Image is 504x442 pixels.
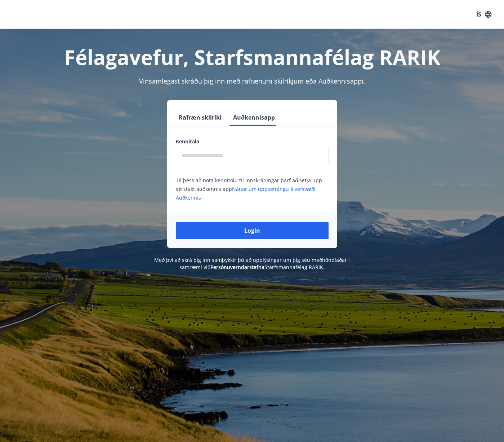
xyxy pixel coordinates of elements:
[139,77,365,85] span: Vinsamlegast skráðu þig inn með rafrænum skilríkjum eða Auðkennisappi.
[230,109,278,126] button: Auðkennisapp
[176,222,329,239] button: Login
[176,138,329,145] label: Kennitala
[210,264,264,271] a: Persónuverndarstefna
[176,109,224,126] button: Rafræn skilríki
[472,8,495,21] button: ÍS
[176,177,322,201] span: Til þess að nota kennitölu til innskráningar þarf að setja upp sérstakt auðkennis app
[9,43,495,71] h1: Félagavefur, Starfsmannafélag RARIK
[176,186,316,201] a: Nánar um uppsetningu á vefsvæði Auðkennis
[154,256,350,271] span: Með því að skrá þig inn samþykkir þú að upplýsingar um þig séu meðhöndlaðar í samræmi við Starfsm...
